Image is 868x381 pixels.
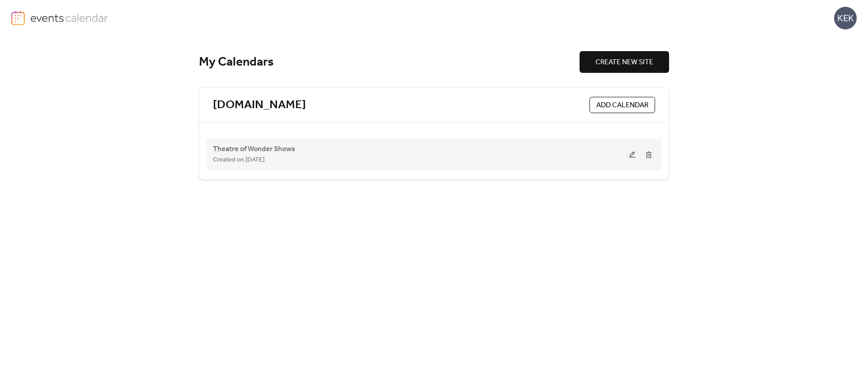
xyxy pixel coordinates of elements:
button: ADD CALENDAR [590,97,655,113]
span: Created on [DATE] [213,155,264,166]
div: KEK [834,7,857,29]
span: ADD CALENDAR [596,100,648,111]
img: logo-type [30,11,108,24]
a: Theatre of Wonder Shows [213,147,295,152]
span: CREATE NEW SITE [595,57,653,68]
img: logo [11,11,25,25]
a: [DOMAIN_NAME] [213,98,306,113]
span: Theatre of Wonder Shows [213,144,295,155]
div: My Calendars [199,54,580,70]
button: CREATE NEW SITE [580,51,669,73]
